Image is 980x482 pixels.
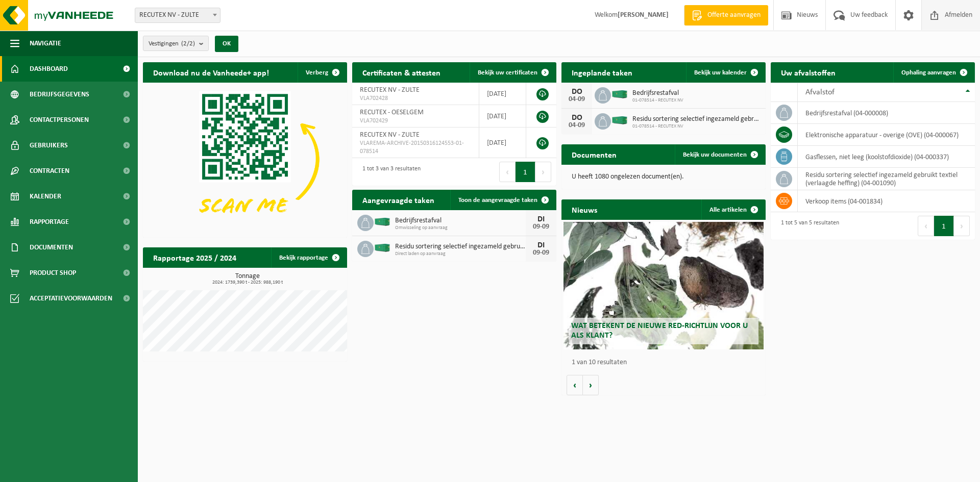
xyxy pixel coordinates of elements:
[567,88,587,96] div: DO
[360,109,424,116] span: RECUTEX - OESELGEM
[30,31,61,56] span: Navigatie
[705,10,763,20] span: Offerte aanvragen
[149,36,195,52] span: Vestigingen
[535,162,551,182] button: Next
[143,36,209,51] button: Vestigingen(2/2)
[901,69,956,76] span: Ophaling aanvragen
[30,184,61,209] span: Kalender
[798,102,975,124] td: bedrijfsrestafval (04-000008)
[954,216,970,236] button: Next
[374,217,391,226] img: HK-XC-40-GN-00
[143,83,347,236] img: Download de VHEPlus App
[271,247,346,268] a: Bekijk rapportage
[611,116,628,125] img: HK-XC-40-GN-00
[686,62,765,83] a: Bekijk uw kalender
[360,139,471,156] span: VLAREMA-ARCHIVE-20150316124553-01-078514
[934,216,954,236] button: 1
[478,69,537,76] span: Bekijk uw certificaten
[30,235,73,260] span: Documenten
[135,8,220,22] span: RECUTEX NV - ZULTE
[360,117,471,125] span: VLA702429
[572,359,761,366] p: 1 van 10 resultaten
[675,144,765,165] a: Bekijk uw documenten
[805,88,835,96] span: Afvalstof
[30,158,69,184] span: Contracten
[30,260,76,286] span: Product Shop
[135,8,220,23] span: RECUTEX NV - ZULTE
[632,97,683,104] span: 01-078514 - RECUTEX NV
[450,190,555,210] a: Toon de aangevraagde taken
[567,114,587,122] div: DO
[30,82,89,107] span: Bedrijfsgegevens
[360,86,420,94] span: RECUTEX NV - ZULTE
[30,107,89,133] span: Contactpersonen
[572,173,755,181] p: U heeft 1080 ongelezen document(en).
[561,62,643,82] h2: Ingeplande taken
[798,168,975,190] td: residu sortering selectief ingezameld gebruikt textiel (verlaagde heffing) (04-001090)
[531,249,551,257] div: 09-09
[798,124,975,146] td: elektronische apparatuur - overige (OVE) (04-000067)
[531,223,551,231] div: 09-09
[143,247,247,267] h2: Rapportage 2025 / 2024
[143,62,279,82] h2: Download nu de Vanheede+ app!
[798,146,975,168] td: gasflessen, niet leeg (koolstofdioxide) (04-000337)
[561,144,627,164] h2: Documenten
[395,217,526,225] span: Bedrijfsrestafval
[30,56,68,82] span: Dashboard
[30,209,69,235] span: Rapportage
[215,36,238,52] button: OK
[30,286,112,311] span: Acceptatievoorwaarden
[611,90,628,99] img: HK-XC-40-GN-00
[395,243,526,251] span: Residu sortering selectief ingezameld gebruikt textiel (verlaagde heffing)
[148,280,347,285] span: 2024: 1739,390 t - 2025: 988,190 t
[479,83,526,105] td: [DATE]
[458,197,537,204] span: Toon de aangevraagde taken
[357,161,421,183] div: 1 tot 3 van 3 resultaten
[618,11,669,19] strong: [PERSON_NAME]
[567,96,587,103] div: 04-09
[571,322,748,340] span: Wat betekent de nieuwe RED-richtlijn voor u als klant?
[893,62,974,83] a: Ophaling aanvragen
[148,273,347,285] h3: Tonnage
[918,216,934,236] button: Previous
[683,151,747,158] span: Bekijk uw documenten
[395,225,526,231] span: Omwisseling op aanvraag
[632,123,761,130] span: 01-078514 - RECUTEX NV
[771,62,846,82] h2: Uw afvalstoffen
[479,105,526,128] td: [DATE]
[30,133,68,158] span: Gebruikers
[181,40,195,47] count: (2/2)
[360,131,420,139] span: RECUTEX NV - ZULTE
[567,375,583,395] button: Vorige
[531,241,551,249] div: DI
[694,69,747,76] span: Bekijk uw kalender
[684,5,768,26] a: Offerte aanvragen
[531,215,551,223] div: DI
[798,190,975,212] td: verkoop items (04-001834)
[479,128,526,158] td: [DATE]
[701,199,765,220] a: Alle artikelen
[776,215,839,237] div: 1 tot 5 van 5 resultaten
[499,162,516,182] button: Previous
[516,162,535,182] button: 1
[567,122,587,129] div: 04-09
[374,243,391,252] img: HK-XC-40-GN-00
[632,89,683,97] span: Bedrijfsrestafval
[632,115,761,123] span: Residu sortering selectief ingezameld gebruikt textiel (verlaagde heffing)
[561,199,607,219] h2: Nieuws
[298,62,346,83] button: Verberg
[360,94,471,103] span: VLA702428
[395,251,526,257] span: Direct laden op aanvraag
[470,62,555,83] a: Bekijk uw certificaten
[352,62,451,82] h2: Certificaten & attesten
[563,222,764,349] a: Wat betekent de nieuwe RED-richtlijn voor u als klant?
[352,190,445,210] h2: Aangevraagde taken
[306,69,328,76] span: Verberg
[583,375,599,395] button: Volgende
